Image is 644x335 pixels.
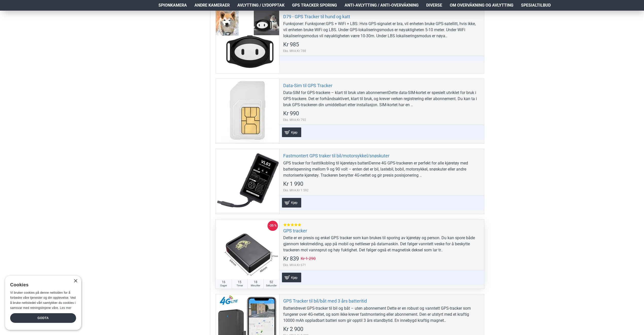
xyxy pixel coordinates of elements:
span: Eks. MVA:Kr 788 [283,49,306,53]
a: Les mer, opens a new window [60,306,71,310]
span: Avlytting / Lydopptak [237,2,284,8]
span: Kr 2 900 [283,326,303,332]
span: Om overvåkning og avlytting [450,2,513,8]
a: GPS tracker [283,228,307,234]
div: Cookies [10,280,73,290]
a: D79 - GPS Tracker til hund og katt D79 - GPS Tracker til hund og katt [216,10,279,73]
span: Kr 839 [283,256,299,262]
span: Diverse [426,2,442,8]
span: Vi bruker cookies på denne nettsiden for å forbedre våre tjenester og din opplevelse. Ved å bruke... [10,291,76,309]
a: Data-Sim til GPS Tracker [216,79,279,142]
span: Kjøp [290,276,299,279]
div: GPS tracker for fasttilkobling til kjøretøys batteriDenne 4G GPS-trackeren er perfekt for alle kj... [283,160,480,178]
div: Data-SIM for GPS-trackere – klart til bruk uten abonnementDette data-SIM-kortet er spesielt utvik... [283,90,480,108]
span: Spionkamera [158,2,187,8]
span: GPS Tracker Sporing [292,2,337,8]
span: Eks. MVA:Kr 792 [283,118,306,122]
a: D79 - GPS Tracker til hund og katt [283,14,350,20]
span: Eks. MVA:Kr 1 592 [283,188,309,193]
a: Fastmontert GPS traker til bil/motorsykkel/snøskuter [283,153,389,159]
span: Andre kameraer [194,2,230,8]
span: Kr 1 990 [283,181,303,187]
span: Kr 1 290 [301,257,316,261]
div: Funksjoner: Funksjoner:GPS + WiFi + LBS: Hvis GPS-signalet er bra, vil enheten bruke GPS-satellit... [283,21,480,39]
span: Kr 990 [283,111,299,116]
span: Kjøp [290,131,299,134]
span: Eks. MVA:Kr 671 [283,263,316,267]
a: Fastmontert GPS traker til bil/motorsykkel/snøskuter Fastmontert GPS traker til bil/motorsykkel/s... [216,149,279,212]
a: GPS tracker GPS tracker [216,219,279,283]
a: GPS Tracker til bil/båt med 3 års batteritid [283,298,367,304]
div: Godta [10,313,76,323]
span: Kr 985 [283,42,299,47]
div: Batteridrevet GPS-tracker til bil og båt – uten abonnement Dette er en robust og vanntett GPS-tra... [283,305,480,324]
span: Spesialtilbud [521,2,551,8]
span: Kjøp [290,201,299,204]
a: Data-Sim til GPS Tracker [283,83,332,88]
div: Close [74,279,77,283]
div: Dette er en presis og enkel GPS tracker som kan brukes til sporing av kjøretøy og person. Du kan ... [283,235,480,253]
span: Anti-avlytting / Anti-overvåkning [345,2,419,8]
